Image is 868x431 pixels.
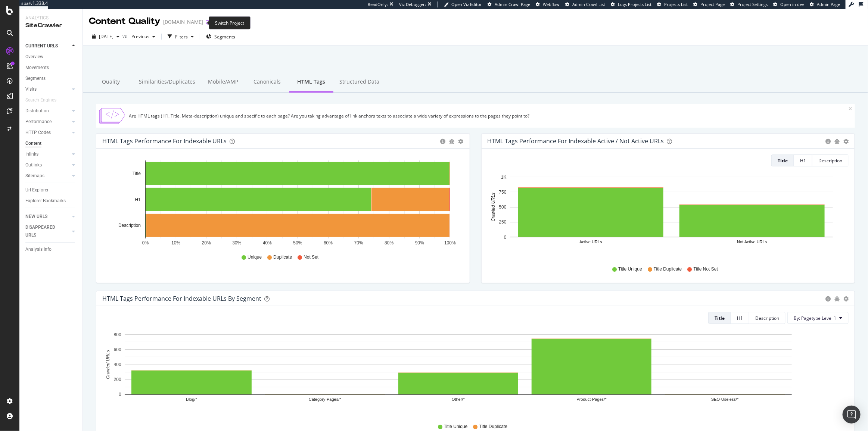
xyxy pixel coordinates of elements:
[202,240,211,246] text: 20%
[415,240,424,246] text: 90%
[25,213,47,221] div: NEW URLS
[245,72,289,93] div: Canonicals
[577,397,607,402] text: Product-Pages/*
[25,96,56,104] div: Search Engines
[488,137,664,145] div: HTML Tags Performance for Indexable Active / Not Active URLs
[488,172,846,259] svg: A chart.
[25,246,77,253] a: Analysis Info
[89,31,122,43] button: [DATE]
[499,220,506,225] text: 250
[25,75,77,82] a: Segments
[611,1,651,7] a: Logs Projects List
[399,1,426,7] div: Viz Debugger:
[25,213,70,221] a: NEW URLS
[536,1,560,7] a: Webflow
[654,266,682,272] span: Title Duplicate
[618,1,651,7] span: Logs Projects List
[102,330,844,416] svg: A chart.
[449,139,455,144] div: bug
[25,172,44,180] div: Sitemaps
[106,350,111,379] text: Crawled URLs
[368,1,388,7] div: ReadOnly:
[25,21,77,30] div: SiteCrawler
[825,296,831,302] div: circle-info
[129,113,849,119] div: Are HTML tags (H1, Title, Meta-description) unique and specific to each page? Are you taking adva...
[843,139,849,144] div: gear
[273,254,292,260] span: Duplicate
[25,197,77,205] a: Explorer Bookmarks
[203,31,238,43] button: Segments
[25,129,51,137] div: HTTP Codes
[812,154,849,166] button: Description
[289,72,333,93] div: HTML Tags
[25,150,70,158] a: Inlinks
[488,1,530,7] a: Admin Crawl Page
[175,34,188,40] div: Filters
[817,1,840,7] span: Admin Page
[133,171,141,177] text: Title
[99,33,113,40] span: 2025 Oct. 6th
[25,118,70,126] a: Performance
[186,397,197,402] text: Blog/*
[444,1,482,7] a: Open Viz Editor
[810,1,840,7] a: Admin Page
[579,240,602,244] text: Active URLs
[843,406,861,424] div: Open Intercom Messenger
[708,312,731,324] button: Title
[444,240,456,246] text: 100%
[499,190,506,195] text: 750
[715,315,725,321] div: Title
[664,1,688,7] span: Projects List
[778,157,788,164] div: Title
[354,240,363,246] text: 70%
[165,31,197,43] button: Filters
[25,64,77,72] a: Movements
[99,107,126,125] img: HTML Tags
[501,175,506,180] text: 1K
[25,186,77,194] a: Url Explorer
[700,1,725,7] span: Project Page
[25,161,70,169] a: Outlinks
[25,150,38,158] div: Inlinks
[800,157,806,164] div: H1
[780,1,804,7] span: Open in dev
[133,72,201,93] div: Similarities/Duplicates
[25,107,70,115] a: Distribution
[572,1,605,7] span: Admin Crawl List
[209,16,251,29] div: Switch Project
[693,1,725,7] a: Project Page
[711,397,739,402] text: SEO-Useless/*
[737,240,767,244] text: Not Active URLs
[843,296,849,302] div: gear
[499,204,506,210] text: 500
[749,312,785,324] button: Description
[25,53,77,61] a: Overview
[102,160,461,247] svg: A chart.
[543,1,560,7] span: Webflow
[171,240,180,246] text: 10%
[825,139,831,144] div: circle-info
[25,85,37,93] div: Visits
[25,64,49,72] div: Movements
[451,1,482,7] span: Open Viz Editor
[25,161,42,169] div: Outlinks
[495,1,530,7] span: Admin Crawl Page
[25,42,70,50] a: CURRENT URLS
[737,315,743,321] div: H1
[232,240,241,246] text: 30%
[333,72,385,93] div: Structured Data
[102,137,227,145] div: HTML Tags Performance for Indexable URLs
[491,193,496,222] text: Crawled URLs
[25,129,70,137] a: HTTP Codes
[441,139,446,144] div: circle-info
[25,118,52,126] div: Performance
[128,33,149,40] span: Previous
[834,139,840,144] div: bug
[25,140,77,147] a: Content
[657,1,688,7] a: Projects List
[135,197,141,202] text: H1
[142,240,149,246] text: 0%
